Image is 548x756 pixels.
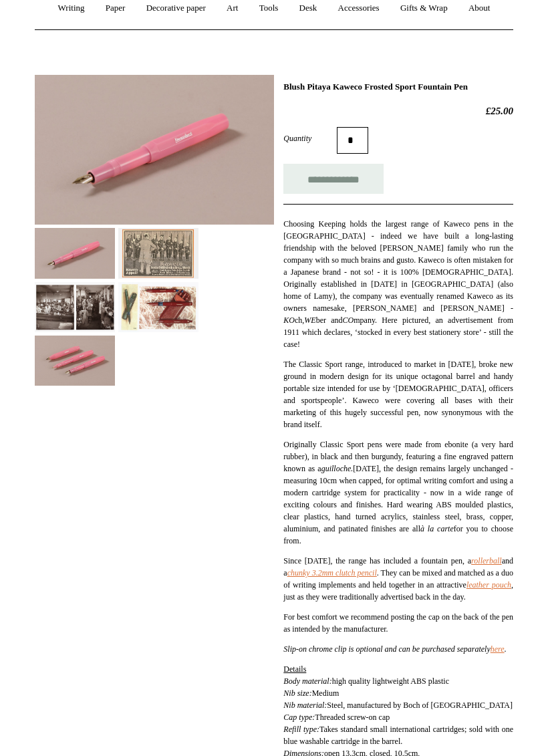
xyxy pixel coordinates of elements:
label: Quantity [283,132,337,144]
p: Choosing Keeping holds the largest range of Kaweco pens in the [GEOGRAPHIC_DATA] - indeed we have... [283,218,513,350]
i: . [491,644,507,654]
a: chunky 3.2mm clutch pencil [287,568,377,578]
i: Refill type: [283,725,319,734]
i: Cap type: [283,713,315,722]
em: Body material: [283,676,331,686]
a: here [491,644,505,654]
i: Slip-on chrome clip is optional and can be purchased separately [283,644,490,654]
img: Blush Pitaya Kaweco Frosted Sport Fountain Pen [118,282,198,332]
p: Since [DATE], the range has included a fountain pen, a and a . They can be mixed and matched as a... [283,555,513,603]
img: Blush Pitaya Kaweco Frosted Sport Fountain Pen [35,282,115,332]
h2: £25.00 [283,105,513,117]
h1: Blush Pitaya Kaweco Frosted Sport Fountain Pen [283,82,513,92]
span: The Classic Sport range, introduced to market in [DATE], broke new ground in modern design for it... [283,360,513,429]
span: For best comfort we recommend posting the cap on the back of the pen as intended by the manufactu... [283,612,513,634]
a: rollerball [471,556,502,565]
img: Blush Pitaya Kaweco Frosted Sport Fountain Pen [35,336,115,386]
img: Blush Pitaya Kaweco Frosted Sport Fountain Pen [118,228,198,278]
img: Blush Pitaya Kaweco Frosted Sport Fountain Pen [35,228,115,278]
em: Nib material: [283,701,327,710]
span: Details [283,664,306,674]
i: à la carte [420,524,454,533]
i: guilloche. [321,464,354,473]
i: KO [283,316,295,325]
i: WE [304,316,315,325]
img: Blush Pitaya Kaweco Frosted Sport Fountain Pen [35,75,274,225]
em: Nib size: [283,688,311,698]
i: CO [343,316,354,325]
span: Originally Classic Sport pens were made from ebonite (a very hard rubber), in black and then burg... [283,440,513,545]
a: leather pouch [466,580,511,590]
